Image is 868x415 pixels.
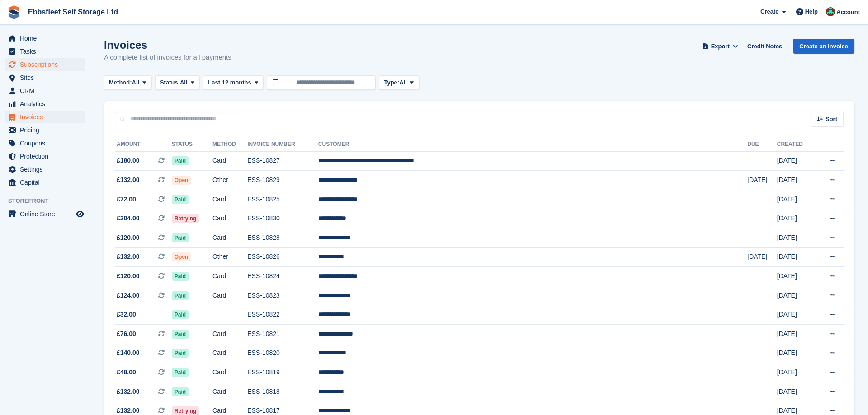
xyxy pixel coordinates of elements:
span: £72.00 [117,195,136,204]
span: Subscriptions [20,58,74,71]
td: Card [212,267,247,286]
td: Card [212,382,247,401]
td: [DATE] [777,228,816,248]
a: menu [5,176,85,189]
td: Card [212,151,247,171]
a: menu [5,71,85,84]
span: Tasks [20,45,74,58]
td: Card [212,363,247,382]
th: Created [777,137,816,152]
span: Online Store [20,208,74,220]
span: £180.00 [117,156,140,165]
td: Card [212,325,247,344]
span: Paid [172,272,189,281]
span: Sites [20,71,74,84]
span: Capital [20,176,74,189]
span: £48.00 [117,368,136,377]
td: Other [212,247,247,267]
td: [DATE] [777,171,816,190]
p: A complete list of invoices for all payments [104,52,231,63]
span: Paid [172,330,189,339]
td: Card [212,286,247,305]
span: £32.00 [117,310,136,319]
a: menu [5,32,85,45]
td: [DATE] [777,247,816,267]
span: £120.00 [117,233,140,242]
button: Status: All [155,75,199,90]
span: Method: [109,78,132,87]
span: Export [711,42,730,51]
a: Create an Invoice [793,39,854,54]
td: ESS-10823 [247,286,318,305]
a: menu [5,84,85,97]
button: Last 12 months [203,75,263,90]
td: Card [212,209,247,228]
td: [DATE] [777,286,816,305]
button: Method: All [104,75,151,90]
th: Method [212,137,247,152]
span: Paid [172,387,189,396]
td: ESS-10829 [247,171,318,190]
span: All [180,78,188,87]
td: ESS-10826 [247,247,318,267]
td: ESS-10825 [247,190,318,209]
td: ESS-10828 [247,228,318,248]
h1: Invoices [104,39,231,51]
a: Ebbsfleet Self Storage Ltd [24,5,122,19]
span: Create [760,7,778,16]
span: All [399,78,407,87]
a: menu [5,150,85,163]
td: [DATE] [747,247,777,267]
td: [DATE] [747,171,777,190]
span: £140.00 [117,348,140,358]
th: Customer [318,137,747,152]
span: Help [805,7,818,16]
td: Card [212,344,247,363]
span: Account [836,8,860,17]
span: Sort [826,115,837,124]
td: Card [212,228,247,248]
span: Home [20,32,74,45]
a: menu [5,45,85,58]
td: ESS-10827 [247,151,318,171]
span: Status: [160,78,180,87]
span: Paid [172,233,189,242]
span: Open [172,252,191,261]
a: menu [5,208,85,220]
td: ESS-10821 [247,325,318,344]
td: ESS-10818 [247,382,318,401]
td: [DATE] [777,151,816,171]
span: Last 12 months [208,78,251,87]
span: Paid [172,349,189,358]
span: £132.00 [117,175,140,185]
span: £124.00 [117,291,140,300]
td: ESS-10819 [247,363,318,382]
th: Amount [115,137,172,152]
td: [DATE] [777,363,816,382]
span: Type: [384,78,399,87]
a: menu [5,137,85,149]
a: Preview store [75,209,85,219]
th: Due [747,137,777,152]
span: £132.00 [117,252,140,261]
td: [DATE] [777,190,816,209]
a: menu [5,124,85,136]
td: Card [212,190,247,209]
a: Credit Notes [744,39,786,54]
td: ESS-10822 [247,305,318,325]
span: £120.00 [117,271,140,281]
span: Retrying [172,214,199,223]
td: Other [212,171,247,190]
td: ESS-10824 [247,267,318,286]
span: Settings [20,163,74,176]
th: Status [172,137,212,152]
span: All [132,78,140,87]
span: CRM [20,84,74,97]
img: stora-icon-8386f47178a22dfd0bd8f6a31ec36ba5ce8667c1dd55bd0f319d3a0aa187defe.svg [7,5,21,19]
span: Paid [172,195,189,204]
a: menu [5,58,85,71]
a: menu [5,163,85,176]
td: ESS-10830 [247,209,318,228]
span: Analytics [20,98,74,110]
button: Type: All [379,75,419,90]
